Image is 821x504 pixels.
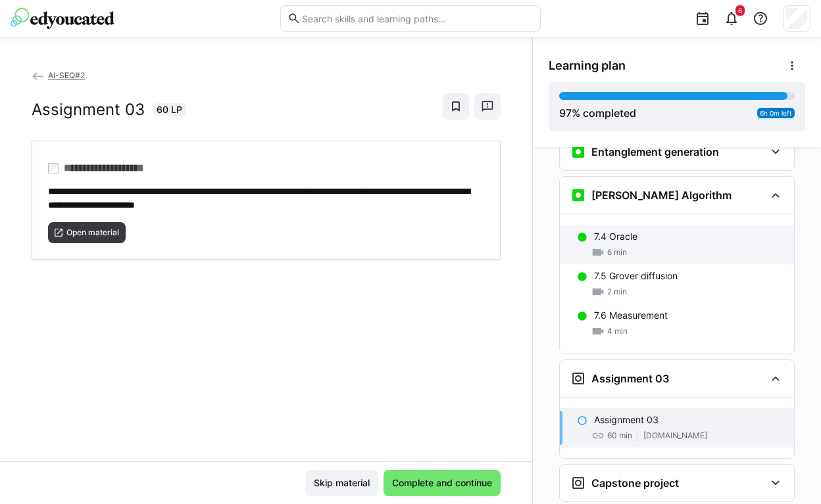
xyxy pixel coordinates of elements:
[48,222,126,243] button: Open material
[591,372,669,385] h3: Assignment 03
[591,189,732,202] h3: [PERSON_NAME] Algorithm
[594,413,659,426] p: Assignment 03
[607,286,627,297] span: 2 min
[607,430,632,441] span: 60 min
[607,247,627,258] span: 6 min
[157,103,182,116] span: 60 LP
[32,100,145,120] h2: Assignment 03
[559,106,572,120] span: 97
[549,58,626,73] span: Learning plan
[643,430,707,441] span: [DOMAIN_NAME]
[760,109,792,117] span: 6h 0m left
[607,326,628,336] span: 4 min
[594,309,668,322] p: 7.6 Measurement
[48,70,85,80] span: AI-SEQ#2
[559,105,636,121] div: % completed
[390,476,494,490] span: Complete and continue
[65,227,120,238] span: Open material
[301,12,534,24] input: Search skills and learning paths…
[591,476,679,490] h3: Capstone project
[591,145,719,158] h3: Entanglement generation
[312,476,372,490] span: Skip material
[738,7,742,14] span: 6
[594,230,637,243] p: 7.4 Oracle
[384,470,501,496] button: Complete and continue
[305,470,378,496] button: Skip material
[32,70,85,80] a: AI-SEQ#2
[594,269,678,283] p: 7.5 Grover diffusion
